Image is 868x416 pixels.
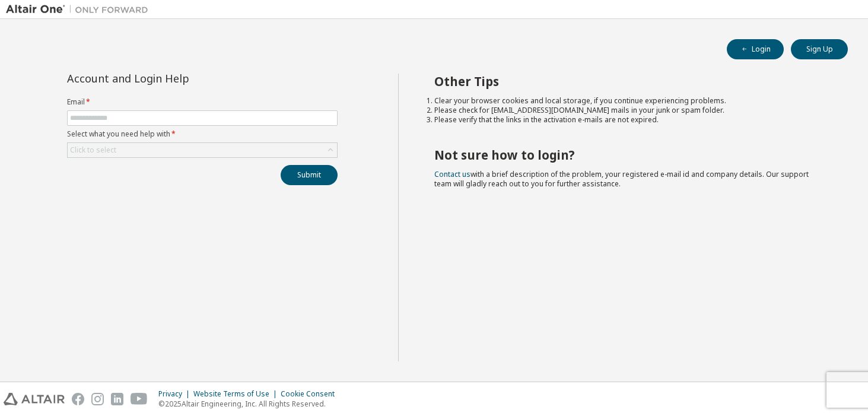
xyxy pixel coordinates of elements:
div: Click to select [68,143,337,157]
h2: Not sure how to login? [434,147,826,163]
img: instagram.svg [91,393,104,405]
div: Click to select [70,145,116,155]
div: Cookie Consent [281,389,342,399]
h2: Other Tips [434,74,826,89]
img: linkedin.svg [111,393,123,405]
div: Website Terms of Use [193,389,281,399]
img: Altair One [6,4,154,15]
button: Login [727,39,784,59]
li: Please verify that the links in the activation e-mails are not expired. [434,115,826,125]
img: youtube.svg [131,393,148,405]
li: Clear your browser cookies and local storage, if you continue experiencing problems. [434,96,826,106]
div: Account and Login Help [67,74,284,83]
img: altair_logo.svg [4,393,65,405]
li: Please check for [EMAIL_ADDRESS][DOMAIN_NAME] mails in your junk or spam folder. [434,106,826,115]
button: Submit [281,165,338,185]
p: © 2025 Altair Engineering, Inc. All Rights Reserved. [158,399,342,409]
div: Privacy [158,389,193,399]
label: Email [67,97,338,107]
a: Contact us [434,169,470,179]
label: Select what you need help with [67,129,338,139]
button: Sign Up [791,39,848,59]
span: with a brief description of the problem, your registered e-mail id and company details. Our suppo... [434,169,809,189]
img: facebook.svg [72,393,84,405]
